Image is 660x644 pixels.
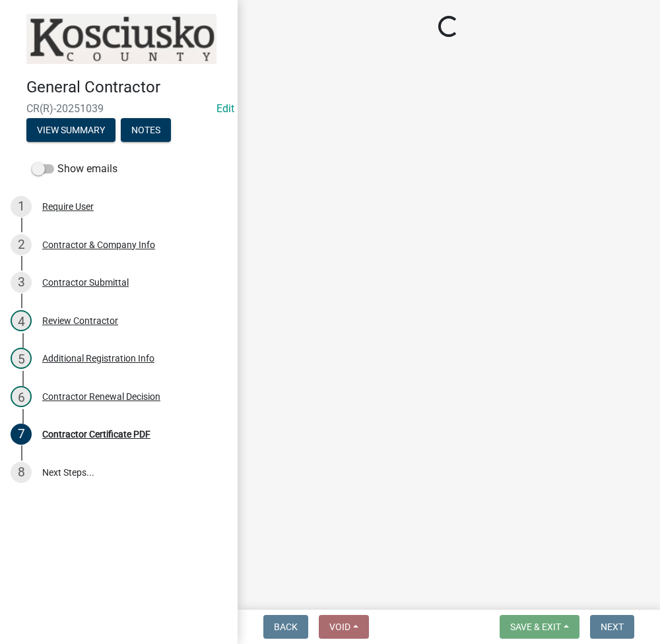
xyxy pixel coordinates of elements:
button: Notes [121,118,171,142]
wm-modal-confirm: Summary [26,125,115,136]
h4: General Contractor [26,78,227,97]
div: 4 [11,310,32,331]
div: 3 [11,272,32,293]
div: Contractor Submittal [42,278,129,287]
button: Save & Exit [500,615,579,639]
div: Require User [42,202,94,211]
span: CR(R)-20251039 [26,102,211,115]
div: 6 [11,386,32,407]
button: Back [263,615,308,639]
div: 2 [11,234,32,255]
button: Next [590,615,634,639]
span: Save & Exit [510,622,561,632]
button: Void [319,615,369,639]
span: Void [329,622,350,632]
div: Contractor & Company Info [42,240,155,249]
img: Kosciusko County, Indiana [26,14,216,64]
div: Contractor Renewal Decision [42,392,160,401]
div: Contractor Certificate PDF [42,430,150,439]
span: Next [601,622,624,632]
div: 5 [11,348,32,369]
div: 1 [11,196,32,217]
wm-modal-confirm: Edit Application Number [216,102,234,115]
button: View Summary [26,118,115,142]
span: Back [274,622,298,632]
div: Review Contractor [42,316,118,325]
div: 8 [11,462,32,483]
label: Show emails [32,161,117,177]
wm-modal-confirm: Notes [121,125,171,136]
a: Edit [216,102,234,115]
div: 7 [11,424,32,445]
div: Additional Registration Info [42,354,154,363]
